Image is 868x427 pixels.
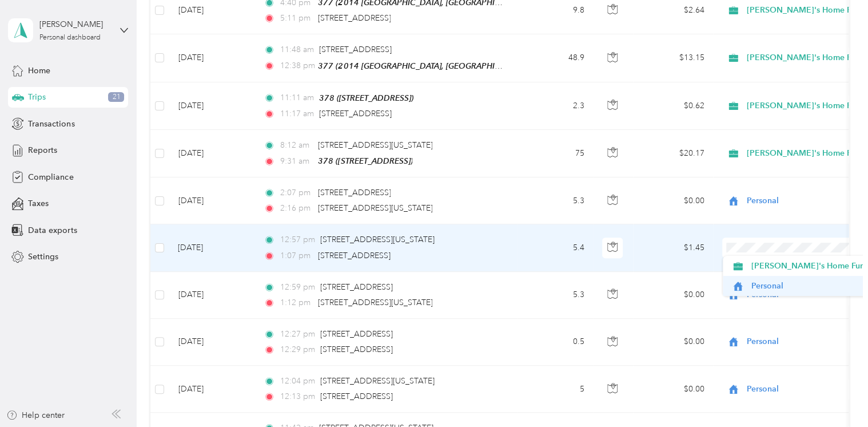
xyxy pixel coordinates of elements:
[280,187,313,199] span: 2:07 pm
[280,139,313,152] span: 8:12 am
[517,82,593,130] td: 2.3
[318,203,432,213] span: [STREET_ADDRESS][US_STATE]
[280,202,313,215] span: 2:16 pm
[517,319,593,366] td: 0.5
[280,155,313,168] span: 9:31 am
[280,296,313,309] span: 1:12 pm
[28,171,73,183] span: Compliance
[169,272,254,319] td: [DATE]
[318,61,528,71] span: 377 (2014 [GEOGRAPHIC_DATA], [GEOGRAPHIC_DATA])
[517,130,593,177] td: 75
[319,93,413,102] span: 378 ([STREET_ADDRESS])
[280,375,315,388] span: 12:04 pm
[169,177,254,224] td: [DATE]
[280,281,315,294] span: 12:59 pm
[28,251,58,263] span: Settings
[633,82,713,130] td: $0.62
[319,109,392,118] span: [STREET_ADDRESS]
[517,177,593,224] td: 5.3
[633,130,713,177] td: $20.17
[28,65,50,77] span: Home
[318,298,432,307] span: [STREET_ADDRESS][US_STATE]
[320,392,393,401] span: [STREET_ADDRESS]
[280,234,315,246] span: 12:57 pm
[319,45,392,54] span: [STREET_ADDRESS]
[804,363,868,427] iframe: Everlance-gr Chat Button Frame
[747,335,851,348] span: Personal
[633,224,713,271] td: $1.45
[28,197,49,209] span: Taxes
[517,366,593,413] td: 5
[318,140,432,150] span: [STREET_ADDRESS][US_STATE]
[320,282,393,292] span: [STREET_ADDRESS]
[280,60,313,72] span: 12:38 pm
[633,272,713,319] td: $0.00
[517,224,593,271] td: 5.4
[169,366,254,413] td: [DATE]
[280,92,314,104] span: 11:11 am
[318,251,391,260] span: [STREET_ADDRESS]
[169,34,254,82] td: [DATE]
[28,118,74,130] span: Transactions
[28,224,77,236] span: Data exports
[633,366,713,413] td: $0.00
[280,390,315,403] span: 12:13 pm
[6,409,65,421] button: Help center
[320,235,435,244] span: [STREET_ADDRESS][US_STATE]
[280,12,313,25] span: 5:11 pm
[280,44,314,56] span: 11:48 am
[169,224,254,271] td: [DATE]
[39,34,101,41] div: Personal dashboard
[169,319,254,366] td: [DATE]
[318,13,391,23] span: [STREET_ADDRESS]
[280,250,313,262] span: 1:07 pm
[39,18,111,30] div: [PERSON_NAME]
[169,130,254,177] td: [DATE]
[320,329,393,339] span: [STREET_ADDRESS]
[169,82,254,130] td: [DATE]
[28,144,57,156] span: Reports
[280,343,315,356] span: 12:29 pm
[108,92,124,102] span: 21
[633,34,713,82] td: $13.15
[633,177,713,224] td: $0.00
[633,319,713,366] td: $0.00
[320,376,435,386] span: [STREET_ADDRESS][US_STATE]
[747,383,851,396] span: Personal
[320,345,393,354] span: [STREET_ADDRESS]
[517,272,593,319] td: 5.3
[747,195,851,207] span: Personal
[280,108,314,120] span: 11:17 am
[318,156,412,165] span: 378 ([STREET_ADDRESS])
[28,91,46,103] span: Trips
[517,34,593,82] td: 48.9
[280,328,315,341] span: 12:27 pm
[318,188,391,197] span: [STREET_ADDRESS]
